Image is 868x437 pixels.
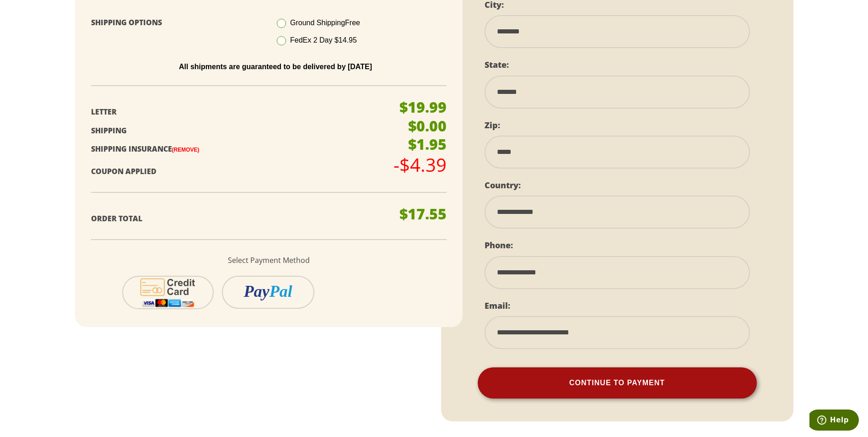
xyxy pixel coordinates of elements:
[478,367,757,399] button: Continue To Payment
[485,180,521,191] label: Country:
[244,282,270,300] i: Pay
[485,120,500,131] label: Zip:
[91,165,385,178] p: Coupon Applied
[290,36,357,44] span: FedEx 2 Day $14.95
[485,300,510,311] label: Email:
[91,212,385,225] p: Order Total
[399,207,447,221] p: $17.55
[91,254,447,267] p: Select Payment Method
[135,277,202,308] img: cc-icon-2.svg
[172,147,199,153] a: (Remove)
[222,276,314,309] button: PayPal
[809,410,859,432] iframe: Opens a widget where you can find more information
[345,19,360,27] span: Free
[98,63,453,71] p: All shipments are guaranteed to be delivered by [DATE]
[408,119,447,133] p: $0.00
[399,100,447,115] p: $19.99
[91,124,385,137] p: Shipping
[91,16,262,29] p: Shipping Options
[485,240,513,251] label: Phone:
[408,137,447,152] p: $1.95
[485,59,509,70] label: State:
[270,282,292,300] i: Pal
[394,156,447,174] p: -$4.39
[290,19,360,27] span: Ground Shipping
[91,105,385,119] p: Letter
[91,142,385,156] p: Shipping Insurance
